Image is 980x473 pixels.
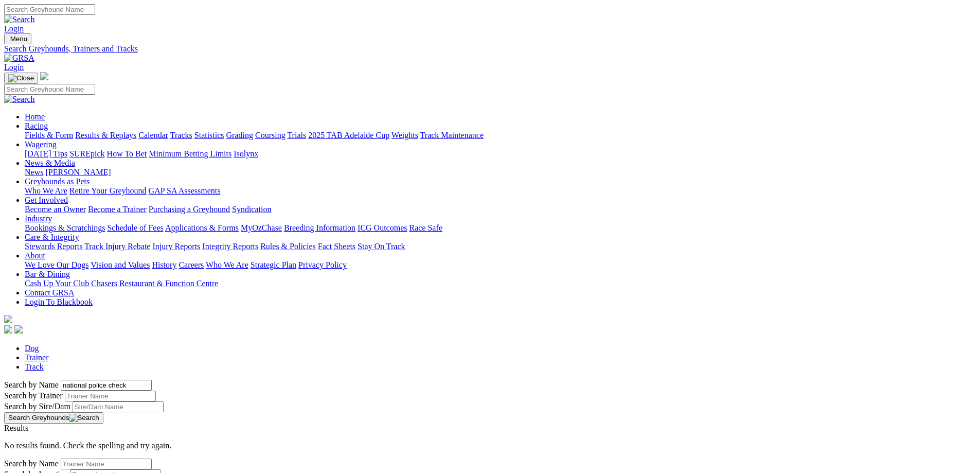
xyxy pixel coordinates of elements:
[4,441,976,450] p: No results found. Check the spelling and try again.
[25,214,52,223] a: Industry
[234,149,258,158] a: Isolynx
[91,279,218,288] a: Chasers Restaurant & Function Centre
[65,391,156,401] input: Search by Trainer name
[25,362,44,371] a: Track
[69,414,99,422] img: Search
[420,131,484,139] a: Track Maintenance
[358,223,407,232] a: ICG Outcomes
[194,131,224,139] a: Statistics
[75,131,136,139] a: Results & Replays
[25,353,49,362] a: Trainer
[69,186,147,195] a: Retire Your Greyhound
[25,260,88,269] a: We Love Our Dogs
[25,223,105,232] a: Bookings & Scratchings
[255,131,286,139] a: Coursing
[91,260,150,269] a: Vision and Values
[149,149,231,158] a: Minimum Betting Limits
[25,251,45,260] a: About
[40,72,48,80] img: logo-grsa-white.png
[73,401,164,412] input: Search by Sire/Dam name
[25,186,976,196] div: Greyhounds as Pets
[152,242,200,251] a: Injury Reports
[284,223,355,232] a: Breeding Information
[232,205,271,214] a: Syndication
[170,131,192,139] a: Tracks
[14,325,23,334] img: twitter.svg
[251,260,296,269] a: Strategic Plan
[25,196,68,204] a: Get Involved
[25,149,67,158] a: [DATE] Tips
[179,260,204,269] a: Careers
[107,223,163,232] a: Schedule of Fees
[202,242,258,251] a: Integrity Reports
[88,205,147,214] a: Become a Trainer
[25,159,75,167] a: News & Media
[4,95,35,104] img: Search
[4,33,31,44] button: Toggle navigation
[4,84,95,95] input: Search
[4,73,38,84] button: Toggle navigation
[409,223,442,232] a: Race Safe
[4,15,35,24] img: Search
[4,412,103,424] button: Search Greyhounds
[25,233,79,241] a: Care & Integrity
[287,131,306,139] a: Trials
[25,205,976,214] div: Get Involved
[241,223,282,232] a: MyOzChase
[149,186,221,195] a: GAP SA Assessments
[4,4,95,15] input: Search
[25,223,976,233] div: Industry
[25,242,976,251] div: Care & Integrity
[25,242,82,251] a: Stewards Reports
[391,131,418,139] a: Weights
[4,325,12,334] img: facebook.svg
[318,242,355,251] a: Fact Sheets
[25,297,93,306] a: Login To Blackbook
[84,242,150,251] a: Track Injury Rebate
[25,131,73,139] a: Fields & Form
[25,279,89,288] a: Cash Up Your Club
[45,168,111,177] a: [PERSON_NAME]
[165,223,239,232] a: Applications & Forms
[4,402,70,411] label: Search by Sire/Dam
[260,242,316,251] a: Rules & Policies
[298,260,347,269] a: Privacy Policy
[25,270,70,278] a: Bar & Dining
[61,380,152,391] input: Search by Greyhound name
[4,24,24,33] a: Login
[138,131,168,139] a: Calendar
[107,149,147,158] a: How To Bet
[25,260,976,270] div: About
[4,54,34,63] img: GRSA
[4,380,59,389] label: Search by Name
[25,168,976,177] div: News & Media
[4,315,12,323] img: logo-grsa-white.png
[25,140,57,149] a: Wagering
[25,205,86,214] a: Become an Owner
[25,131,976,140] div: Racing
[25,112,45,121] a: Home
[25,168,43,177] a: News
[149,205,230,214] a: Purchasing a Greyhound
[25,149,976,159] div: Wagering
[226,131,253,139] a: Grading
[25,279,976,288] div: Bar & Dining
[4,424,976,433] div: Results
[25,288,74,297] a: Contact GRSA
[4,63,24,72] a: Login
[206,260,248,269] a: Who We Are
[4,459,59,468] label: Search by Name
[25,186,67,195] a: Who We Are
[61,459,152,469] input: Search by Trainer Name
[25,121,48,130] a: Racing
[8,74,34,82] img: Close
[25,177,90,186] a: Greyhounds as Pets
[4,44,976,54] a: Search Greyhounds, Trainers and Tracks
[10,35,27,43] span: Menu
[25,344,39,353] a: Dog
[358,242,405,251] a: Stay On Track
[308,131,389,139] a: 2025 TAB Adelaide Cup
[69,149,104,158] a: SUREpick
[4,391,63,400] label: Search by Trainer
